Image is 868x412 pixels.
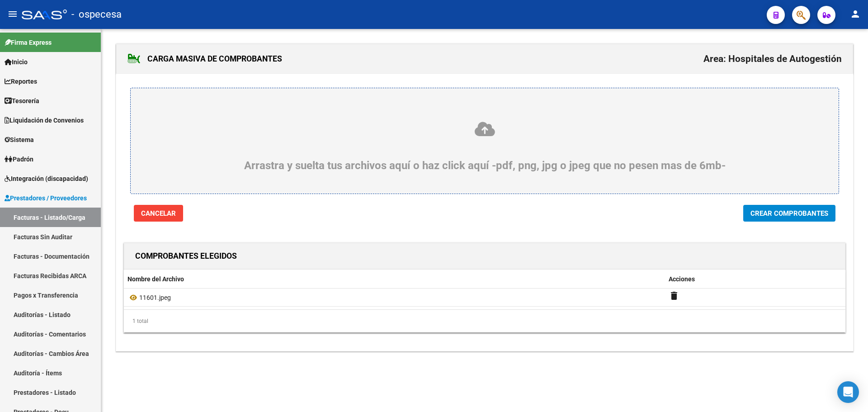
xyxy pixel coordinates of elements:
[5,193,87,203] span: Prestadores / Proveedores
[71,5,122,24] span: - ospecesa
[5,154,33,164] span: Padrón
[139,294,171,301] span: 11601.jpeg
[152,121,817,172] div: Arrastra y suelta tus archivos aquí o haz click aquí -pdf, png, jpg o jpeg que no pesen mas de 6mb-
[5,115,84,125] span: Liquidación de Convenios
[124,270,665,289] datatable-header-cell: Nombre del Archivo
[5,96,39,106] span: Tesorería
[850,9,861,19] mat-icon: person
[5,135,34,145] span: Sistema
[127,52,282,66] h1: CARGA MASIVA DE COMPROBANTES
[5,76,37,86] span: Reportes
[5,174,88,184] span: Integración (discapacidad)
[7,9,18,19] mat-icon: menu
[5,38,52,47] span: Firma Express
[127,275,184,283] span: Nombre del Archivo
[141,209,176,218] span: Cancelar
[665,270,845,289] datatable-header-cell: Acciones
[837,381,859,403] div: Open Intercom Messenger
[135,249,237,263] h1: COMPROBANTES ELEGIDOS
[669,290,679,301] mat-icon: delete
[124,310,845,332] div: 1 total
[134,205,183,222] button: Cancelar
[5,57,28,67] span: Inicio
[750,209,828,218] span: Crear Comprobantes
[743,205,835,222] button: Crear Comprobantes
[703,50,842,67] h2: Area: Hospitales de Autogestión
[669,275,695,283] span: Acciones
